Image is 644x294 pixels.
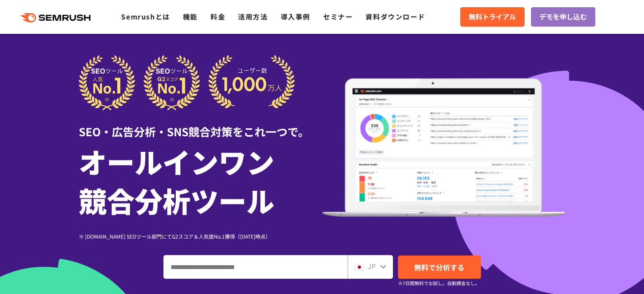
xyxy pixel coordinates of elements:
a: デモを申し込む [531,7,595,27]
span: JP [368,261,376,271]
span: 無料で分析する [414,262,464,272]
a: 料金 [210,11,225,22]
a: 機能 [183,11,198,22]
a: セミナー [323,11,353,22]
small: ※7日間無料でお試し。自動課金なし。 [398,279,480,287]
a: Semrushとは [121,11,170,22]
h1: オールインワン 競合分析ツール [79,142,322,220]
input: ドメイン、キーワードまたはURLを入力してください [164,256,347,278]
a: 活用方法 [238,11,268,22]
a: 資料ダウンロード [365,11,425,22]
a: 無料で分析する [398,256,481,279]
span: デモを申し込む [539,11,587,22]
a: 導入事例 [281,11,310,22]
div: ※ [DOMAIN_NAME] SEOツール部門にてG2スコア＆人気度No.1獲得（[DATE]時点） [79,232,322,240]
a: 無料トライアル [460,7,525,27]
span: 無料トライアル [469,11,516,22]
div: SEO・広告分析・SNS競合対策をこれ一つで。 [79,110,322,140]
